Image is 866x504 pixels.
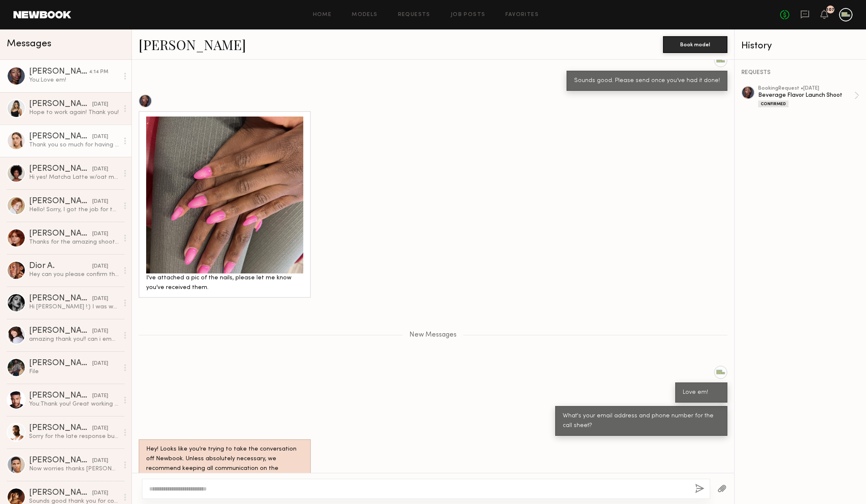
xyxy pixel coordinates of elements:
[29,173,119,181] div: Hi yes! Matcha Latte w/oat milk 3 pumps of vanilla or whatever sweetener they have. Chocolate Cro...
[29,262,92,271] div: Dior A.
[683,388,720,398] div: Love em!
[29,141,119,149] div: Thank you so much for having me, it has been such a pleasure working with you!
[92,198,108,206] div: [DATE]
[505,12,539,18] a: Favorites
[29,465,119,473] div: Now worries thanks [PERSON_NAME]
[29,432,119,440] div: Sorry for the late response but I’m booked all day [DATE] and [DATE].
[398,12,430,18] a: Requests
[29,368,119,376] div: File
[92,263,108,271] div: [DATE]
[139,35,246,53] a: [PERSON_NAME]
[92,489,108,497] div: [DATE]
[29,230,92,238] div: [PERSON_NAME]
[92,165,108,173] div: [DATE]
[313,12,332,18] a: Home
[29,294,92,303] div: [PERSON_NAME]
[92,133,108,141] div: [DATE]
[29,327,92,335] div: [PERSON_NAME]
[146,273,303,293] div: I’ve attached a pic of the nails, please let me know you’ve received them.
[89,68,108,76] div: 4:14 PM
[758,86,854,91] div: booking Request • [DATE]
[29,100,92,109] div: [PERSON_NAME]
[92,457,108,465] div: [DATE]
[92,101,108,109] div: [DATE]
[826,8,834,12] div: 107
[574,76,720,86] div: Sounds good. Please send once you’ve had it done!
[741,70,859,76] div: REQUESTS
[146,445,303,483] div: Hey! Looks like you’re trying to take the conversation off Newbook. Unless absolutely necessary, ...
[758,86,859,107] a: bookingRequest •[DATE]Beverage Flavor Launch ShootConfirmed
[29,68,89,76] div: [PERSON_NAME]
[29,303,119,311] div: Hi [PERSON_NAME] !:) I was wondering if you had any access to the images I shot for OPOSITIVE ?
[352,12,377,18] a: Models
[663,36,727,53] button: Book model
[92,327,108,335] div: [DATE]
[741,41,859,51] div: History
[29,197,92,206] div: [PERSON_NAME]
[451,12,486,18] a: Job Posts
[29,424,92,432] div: [PERSON_NAME]
[92,360,108,368] div: [DATE]
[29,400,119,408] div: You: Thank you! Great working together! Until next time :)
[409,332,457,339] span: New Messages
[7,39,51,49] span: Messages
[29,165,92,173] div: [PERSON_NAME]
[29,76,119,84] div: You: Love em!
[758,101,788,107] div: Confirmed
[29,335,119,343] div: amazing thank you!! can i email you the release ? and was so much fun
[29,271,119,279] div: Hey can you please confirm this day
[29,392,92,400] div: [PERSON_NAME]
[29,359,92,368] div: [PERSON_NAME]
[29,456,92,465] div: [PERSON_NAME]
[92,424,108,432] div: [DATE]
[92,295,108,303] div: [DATE]
[29,133,92,141] div: [PERSON_NAME]
[92,392,108,400] div: [DATE]
[563,411,720,431] div: What's your email address and phone number for the call sheet?
[29,489,92,497] div: [PERSON_NAME]
[29,206,119,214] div: Hello! Sorry, I got the job for that day but hope to work in the future!
[29,109,119,117] div: Hope to work again! Thank you!
[29,238,119,246] div: Thanks for the amazing shoot, I had so much fun and hope to shoot with you again ✨
[758,91,854,99] div: Beverage Flavor Launch Shoot
[663,40,727,48] a: Book model
[92,230,108,238] div: [DATE]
